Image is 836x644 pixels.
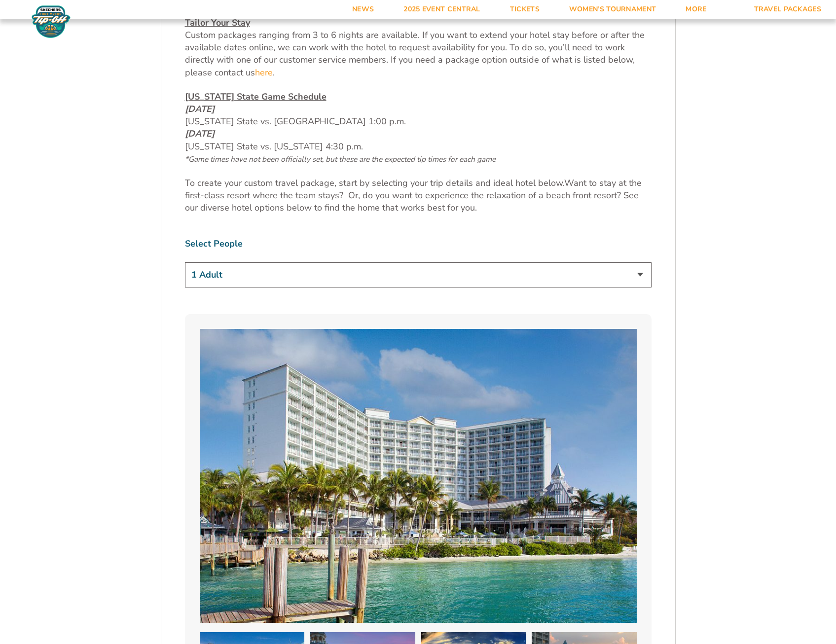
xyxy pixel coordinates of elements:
[185,128,215,140] em: [DATE]
[185,238,652,250] label: Select People
[185,154,496,164] span: *Game times have not been officially set, but these are the expected tip times for each game
[185,177,652,215] p: Want to stay at the first-class resort where the team stays? Or, do you want to experience the re...
[185,17,250,29] u: Tailor Your Stay
[185,91,327,103] span: [US_STATE] State Game Schedule
[30,5,73,38] img: Fort Myers Tip-Off
[185,103,496,165] span: [US_STATE] State vs. [GEOGRAPHIC_DATA] 1:00 p.m. [US_STATE] State vs. [US_STATE] 4:30 p.m.
[255,67,273,79] a: here
[185,103,215,115] em: [DATE]
[185,29,645,78] span: Custom packages ranging from 3 to 6 nights are available. If you want to extend your hotel stay b...
[273,67,275,78] span: .
[185,177,564,189] span: To create your custom travel package, start by selecting your trip details and ideal hotel below.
